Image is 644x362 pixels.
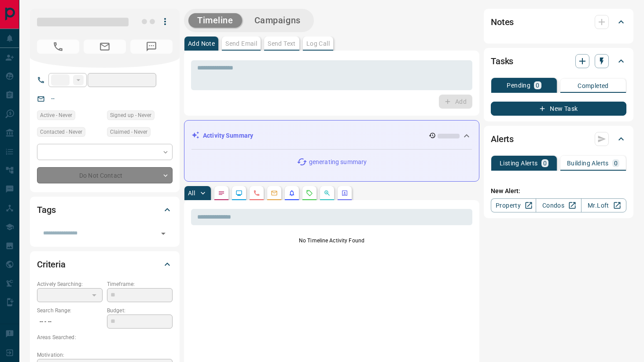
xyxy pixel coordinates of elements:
[491,11,626,33] div: Notes
[491,15,514,29] h2: Notes
[491,186,626,196] p: New Alert:
[491,54,513,68] h2: Tasks
[37,40,79,54] span: No Number
[491,51,626,72] div: Tasks
[236,190,243,197] svg: Lead Browsing Activity
[37,257,66,271] h2: Criteria
[507,82,530,88] p: Pending
[37,314,103,329] p: -- - --
[491,102,626,116] button: New Task
[191,128,472,144] div: Activity Summary
[157,227,169,240] button: Open
[37,351,173,359] p: Motivation:
[37,199,173,220] div: Tags
[614,160,618,166] p: 0
[110,128,147,136] span: Claimed - Never
[246,13,309,28] button: Campaigns
[578,83,609,89] p: Completed
[306,190,313,197] svg: Requests
[491,128,626,150] div: Alerts
[40,128,82,136] span: Contacted - Never
[581,198,626,212] a: Mr.Loft
[218,190,225,197] svg: Notes
[188,190,195,196] p: All
[567,160,609,166] p: Building Alerts
[84,40,126,54] span: No Email
[51,95,55,102] a: --
[536,82,539,88] p: 0
[324,190,331,197] svg: Opportunities
[191,237,472,245] p: No Timeline Activity Found
[37,203,55,217] h2: Tags
[37,333,173,341] p: Areas Searched:
[253,190,260,197] svg: Calls
[536,198,581,212] a: Condos
[491,132,514,146] h2: Alerts
[107,280,173,288] p: Timeframe:
[130,40,173,54] span: No Number
[341,190,348,197] svg: Agent Actions
[203,131,253,140] p: Activity Summary
[271,190,278,197] svg: Emails
[40,111,72,120] span: Active - Never
[37,307,103,314] p: Search Range:
[188,13,242,28] button: Timeline
[37,280,103,288] p: Actively Searching:
[500,160,538,166] p: Listing Alerts
[309,157,367,167] p: generating summary
[188,40,215,47] p: Add Note
[37,254,173,275] div: Criteria
[107,307,173,314] p: Budget:
[288,190,295,197] svg: Listing Alerts
[37,167,173,183] div: Do Not Contact
[543,160,547,166] p: 0
[110,111,151,120] span: Signed up - Never
[491,198,536,212] a: Property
